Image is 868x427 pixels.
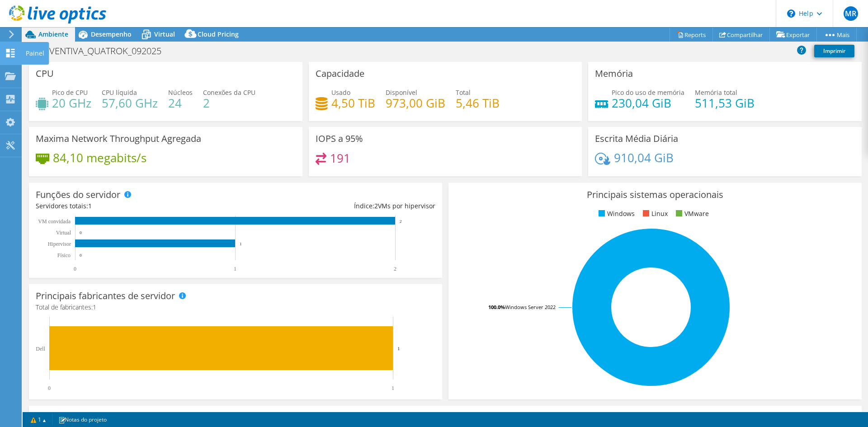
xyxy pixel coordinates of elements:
[612,88,684,97] span: Pico do uso de memória
[240,242,242,246] text: 1
[102,88,137,97] span: CPU líquida
[392,385,394,391] text: 1
[36,69,54,79] h3: CPU
[80,230,82,235] text: 0
[198,30,239,38] span: Cloud Pricing
[36,302,435,312] h4: Total de fabricantes:
[29,46,175,56] h1: PREVENTIVA_QUATROK_092025
[394,266,396,272] text: 2
[91,30,132,38] span: Desempenho
[36,346,45,352] text: Dell
[386,98,445,108] h4: 973,00 GiB
[48,241,71,247] text: Hipervisor
[52,414,113,425] a: Notas do projeto
[48,385,51,391] text: 0
[595,134,678,144] h3: Escrita Média Diária
[614,153,674,163] h4: 910,04 GiB
[674,209,709,219] li: VMware
[24,414,52,425] a: 1
[203,98,255,108] h4: 2
[595,69,633,79] h3: Memória
[612,98,684,108] h4: 230,04 GiB
[57,252,71,258] tspan: Físico
[386,88,417,97] span: Disponível
[331,98,375,108] h4: 4,50 TiB
[397,346,400,351] text: 1
[168,88,193,97] span: Núcleos
[456,98,500,108] h4: 5,46 TiB
[21,42,49,65] div: Painel
[88,202,92,210] span: 1
[168,98,193,108] h4: 24
[816,28,857,42] a: Mais
[695,88,737,97] span: Memória total
[203,88,255,97] span: Conexões da CPU
[488,304,505,310] tspan: 100.0%
[236,201,435,211] div: Índice: VMs por hipervisor
[641,209,668,219] li: Linux
[596,209,635,219] li: Windows
[670,28,713,42] a: Reports
[53,153,146,163] h4: 84,10 megabits/s
[93,303,96,311] span: 1
[374,202,378,210] span: 2
[814,45,854,57] a: Imprimir
[36,201,236,211] div: Servidores totais:
[154,30,175,38] span: Virtual
[56,230,71,236] text: Virtual
[331,88,350,97] span: Usado
[769,28,817,42] a: Exportar
[455,190,855,200] h3: Principais sistemas operacionais
[695,98,755,108] h4: 511,53 GiB
[330,153,350,163] h4: 191
[52,98,91,108] h4: 20 GHz
[36,190,120,200] h3: Funções do servidor
[712,28,770,42] a: Compartilhar
[505,304,556,310] tspan: Windows Server 2022
[80,253,82,258] text: 0
[38,218,71,225] text: VM convidada
[102,98,158,108] h4: 57,60 GHz
[36,134,201,144] h3: Maxima Network Throughput Agregada
[36,291,175,301] h3: Principais fabricantes de servidor
[38,30,68,38] span: Ambiente
[74,266,76,272] text: 0
[400,219,402,224] text: 2
[234,266,236,272] text: 1
[456,88,471,97] span: Total
[316,69,364,79] h3: Capacidade
[316,134,363,144] h3: IOPS a 95%
[787,9,795,18] svg: \n
[844,6,858,21] span: MR
[52,88,88,97] span: Pico de CPU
